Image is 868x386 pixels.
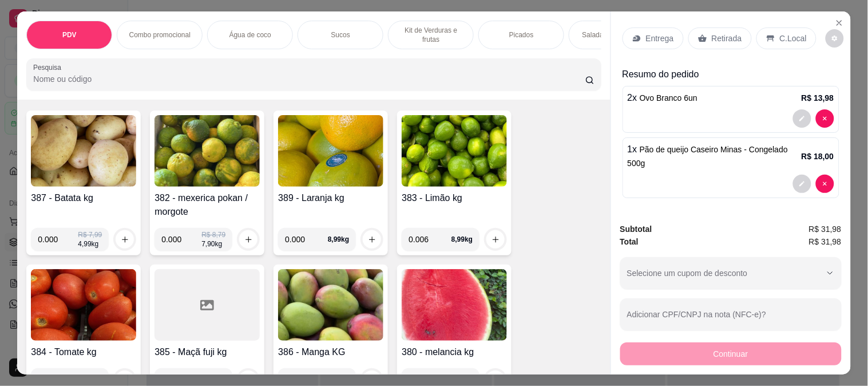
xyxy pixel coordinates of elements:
button: decrease-product-quantity [793,175,811,193]
img: product-image [278,269,383,341]
h4: 389 - Laranja kg [278,191,383,205]
button: increase-product-quantity [486,230,505,249]
label: Pesquisa [33,62,65,72]
p: Entrega [646,33,674,44]
button: increase-product-quantity [116,230,134,249]
strong: Total [620,237,639,246]
button: increase-product-quantity [363,230,381,249]
img: product-image [402,269,507,341]
button: decrease-product-quantity [816,175,834,193]
h4: 384 - Tomate kg [31,345,136,359]
span: Pão de queijo Caseiro Minas - Congelado 500g [628,145,788,168]
strong: Subtotal [620,224,652,234]
p: Água de coco [229,30,271,40]
h4: 380 - melancia kg [402,345,507,359]
input: 0.00 [161,228,201,251]
span: Ovo Branco 6un [640,93,697,103]
input: Adicionar CPF/CNPJ na nota (NFC-e)? [627,313,835,325]
p: PDV [62,30,77,40]
p: Sucos [331,30,350,40]
h4: 387 - Batata kg [31,191,136,205]
p: 2 x [628,91,698,105]
button: decrease-product-quantity [816,109,834,128]
img: product-image [154,115,260,187]
p: Salada Higienizada [582,30,641,40]
h4: 386 - Manga KG [278,345,383,359]
button: decrease-product-quantity [826,29,844,48]
input: Pesquisa [33,73,585,85]
p: R$ 13,98 [802,92,834,104]
input: 0.00 [285,228,328,251]
h4: 383 - Limão kg [402,191,507,205]
h4: 382 - mexerica pokan / morgote [154,191,260,219]
button: decrease-product-quantity [793,109,811,128]
p: C.Local [780,33,807,44]
img: product-image [31,115,136,187]
h4: 385 - Maçã fuji kg [154,345,260,359]
p: Picados [509,30,534,40]
span: R$ 31,98 [809,223,842,235]
input: 0.00 [409,228,451,251]
p: Resumo do pedido [623,68,839,81]
img: product-image [278,115,383,187]
span: R$ 31,98 [809,235,842,248]
button: increase-product-quantity [239,230,257,249]
button: Close [830,14,849,32]
p: Combo promocional [129,30,191,40]
p: Retirada [712,33,742,44]
button: Selecione um cupom de desconto [620,257,842,289]
p: Kit de Verduras e frutas [398,26,464,44]
img: product-image [31,269,136,341]
p: R$ 18,00 [802,151,834,162]
p: 1 x [628,143,802,170]
input: 0.00 [38,228,78,251]
img: product-image [402,115,507,187]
